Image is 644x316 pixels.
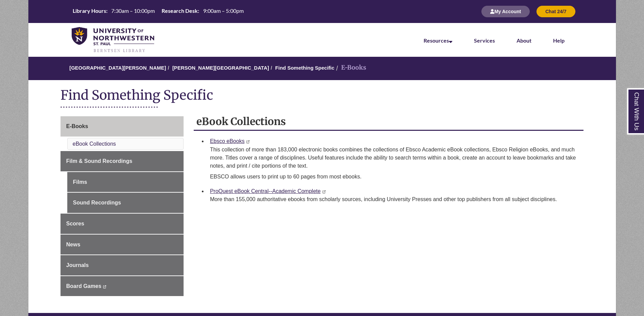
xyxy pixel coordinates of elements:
th: Library Hours: [70,7,109,15]
img: UNWSP Library Logo [72,27,154,53]
a: Board Games [61,276,184,296]
span: E-Books [66,123,88,129]
a: Hours Today [70,7,246,16]
a: My Account [481,8,530,14]
a: eBook Collections [73,141,116,147]
i: This link opens in a new window [103,285,106,288]
a: Resources [424,37,452,44]
span: 7:30am – 10:00pm [111,7,155,14]
a: Find Something Specific [275,65,334,71]
span: Journals [66,262,89,268]
a: E-Books [61,116,184,137]
div: Guide Page Menu [61,116,184,296]
a: Films [67,172,184,192]
a: News [61,235,184,255]
span: Film & Sound Recordings [66,158,133,164]
span: 9:00am – 5:00pm [203,7,244,14]
table: Hours Today [70,7,246,16]
p: EBSCO allows users to print up to 60 pages from most ebooks. [210,173,581,181]
h1: Find Something Specific [61,87,584,105]
div: More than 155,000 authoritative ebooks from scholarly sources, including University Presses and o... [210,195,578,203]
th: Research Desk: [159,7,200,15]
a: Chat 24/7 [536,8,575,14]
span: Scores [66,221,84,226]
div: This collection of more than 183,000 electronic books combines the collections of Ebsco Academic ... [210,146,578,170]
li: E-Books [334,63,366,73]
a: ProQuest eBook Central--Academic Complete [210,188,320,194]
i: This link opens in a new window [322,190,326,193]
a: Film & Sound Recordings [61,151,184,171]
a: About [517,37,531,44]
a: Scores [61,214,184,234]
button: Chat 24/7 [536,6,575,17]
a: Services [474,37,495,44]
a: [GEOGRAPHIC_DATA][PERSON_NAME] [69,65,166,71]
a: Sound Recordings [67,193,184,213]
a: Journals [61,255,184,275]
h2: eBook Collections [194,113,583,131]
a: [PERSON_NAME][GEOGRAPHIC_DATA] [172,65,269,71]
a: Help [553,37,565,44]
a: Ebsco eBooks [210,138,244,144]
i: This link opens in a new window [246,140,250,143]
span: News [66,242,80,247]
button: My Account [481,6,530,17]
span: Board Games [66,283,101,289]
